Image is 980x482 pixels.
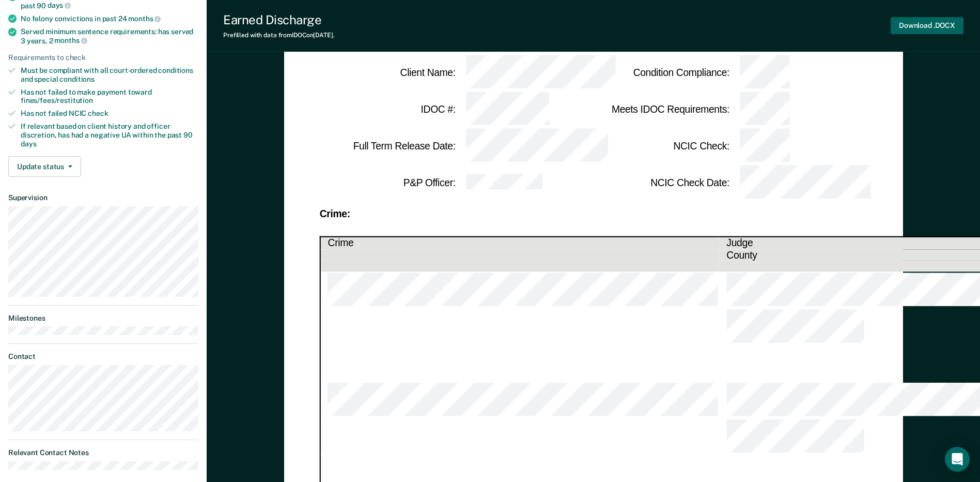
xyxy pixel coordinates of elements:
span: months [54,36,87,44]
span: conditions [59,75,95,83]
div: Prefilled with data from IDOC on [DATE] . [223,32,335,39]
div: Must be compliant with all court-ordered conditions and special [21,66,198,84]
span: check [88,109,108,117]
dt: Supervision [8,193,198,202]
td: Full Term Release Date : [319,128,456,164]
th: Crime [320,237,719,249]
td: Client Name : [319,54,456,91]
dt: Relevant Contact Notes [8,448,198,457]
span: fines/fees/restitution [21,96,93,104]
td: Meets IDOC Requirements : [594,91,730,128]
td: Condition Compliance : [594,54,730,91]
button: Update status [8,156,81,177]
span: months [128,14,161,23]
div: Open Intercom Messenger [945,447,970,472]
dt: Milestones [8,314,198,323]
div: If relevant based on client history and officer discretion, has had a negative UA within the past 90 [21,122,198,148]
div: Crime: [319,210,867,219]
div: No felony convictions in past 24 [21,14,198,23]
div: Requirements to check [8,53,198,62]
div: Served minimum sentence requirements: has served 3 years, 2 [21,27,198,45]
div: Earned Discharge [223,12,335,27]
td: P&P Officer : [319,164,456,201]
dt: Contact [8,352,198,361]
td: NCIC Check : [594,128,730,164]
span: days [48,1,71,9]
td: NCIC Check Date : [594,164,730,201]
span: days [21,140,36,148]
div: Has not failed to make payment toward [21,88,198,106]
button: Download .DOCX [891,17,963,34]
td: IDOC # : [319,91,456,128]
div: Has not failed NCIC [21,109,198,118]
